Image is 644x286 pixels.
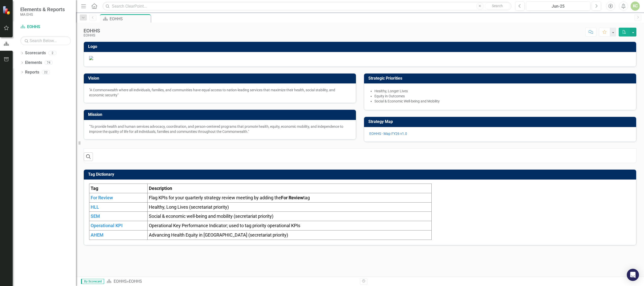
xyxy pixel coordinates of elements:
[88,44,634,49] h3: Logo
[526,2,590,11] button: Jun-25
[528,3,589,9] div: Jun-25
[149,186,172,191] span: Description
[84,33,100,37] div: EOHHS
[374,88,631,94] li: Healthy, Longer Lives
[20,24,71,30] a: EOHHS
[81,279,104,284] span: By Scorecard
[91,195,113,200] span: For Review
[89,87,351,98] p: "A Commonwealth where all individuals, families, and communities have equal access to nation-lead...
[631,2,640,11] button: KC
[45,61,53,65] div: 74
[48,51,56,55] div: 2
[485,3,510,10] button: Search
[20,36,71,45] input: Search Below...
[91,223,123,228] span: Operational KPI
[149,223,300,228] span: Operational Key Performance Indicator; used to tag priority operational KPIs
[368,76,634,81] h3: Strategic Priorities
[91,186,98,191] strong: Tag
[42,70,50,74] div: 22
[149,213,273,219] span: Social & economic well-being and mobility (secretariat priority)
[88,76,353,81] h3: Vision
[149,195,310,200] span: Flag KPIs for your quarterly strategy review meeting by adding the tag
[25,69,39,75] a: Reports
[88,172,634,177] h3: Tag Dictionary
[492,4,503,8] span: Search
[129,279,142,284] div: EOHHS
[374,94,631,99] li: Equity in Outcomes
[281,195,303,200] strong: For Review
[84,28,100,33] div: EOHHS
[369,132,407,136] a: EOHHS - Map FY26 v1.0
[89,124,351,134] p: "To provide health and human services advocacy, coordination, and person-centered programs that p...
[25,60,42,66] a: Elements
[91,213,100,219] span: SEM
[20,12,65,16] small: MA EHS
[149,204,229,210] span: Healthy, Long Lives (secretariat priority)
[110,16,149,22] div: EOHHS
[91,204,99,210] span: HLL
[103,2,511,11] input: Search ClearPoint...
[374,99,631,104] li: Social & Economic Well-being and Mobility
[107,279,356,284] div: »
[114,279,127,284] a: EOHHS
[88,112,353,117] h3: Mission
[89,56,631,60] img: Document.png
[3,6,11,15] img: ClearPoint Strategy
[25,50,46,56] a: Scorecards
[91,232,104,238] span: AHEM
[627,269,639,281] div: Open Intercom Messenger
[368,119,634,124] h3: Strategy Map
[149,232,288,238] span: Advancing Health Equity in [GEOGRAPHIC_DATA] (secretariat priority)
[20,6,65,12] span: Elements & Reports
